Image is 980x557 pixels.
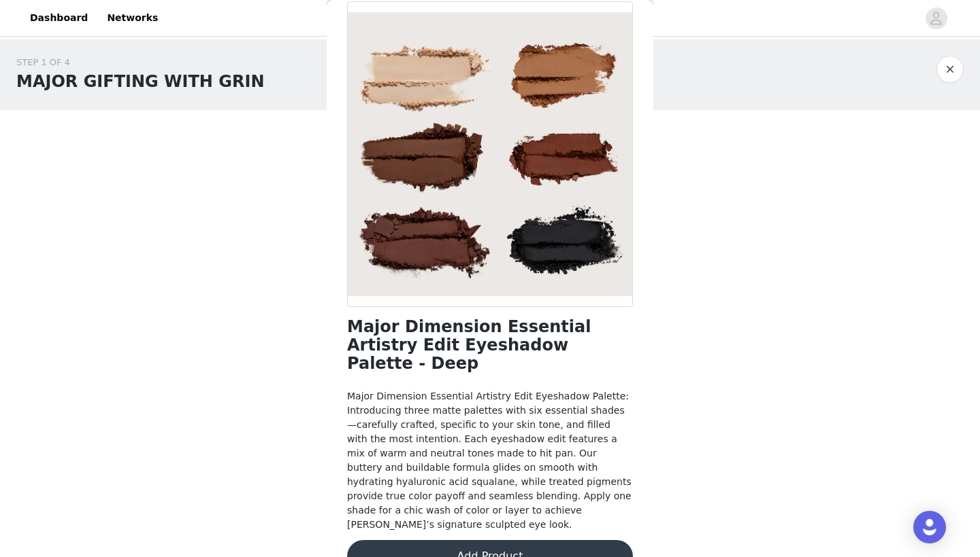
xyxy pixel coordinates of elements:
[16,69,265,94] h1: MAJOR GIFTING WITH GRIN
[913,511,946,543] div: Open Intercom Messenger
[99,3,166,33] a: Networks
[347,391,632,530] span: Major Dimension Essential Artistry Edit Eyeshadow Palette: Introducing three matte palettes with ...
[347,318,633,373] h1: Major Dimension Essential Artistry Edit Eyeshadow Palette - Deep
[16,56,265,69] div: STEP 1 OF 4
[930,7,943,29] div: avatar
[22,3,96,33] a: Dashboard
